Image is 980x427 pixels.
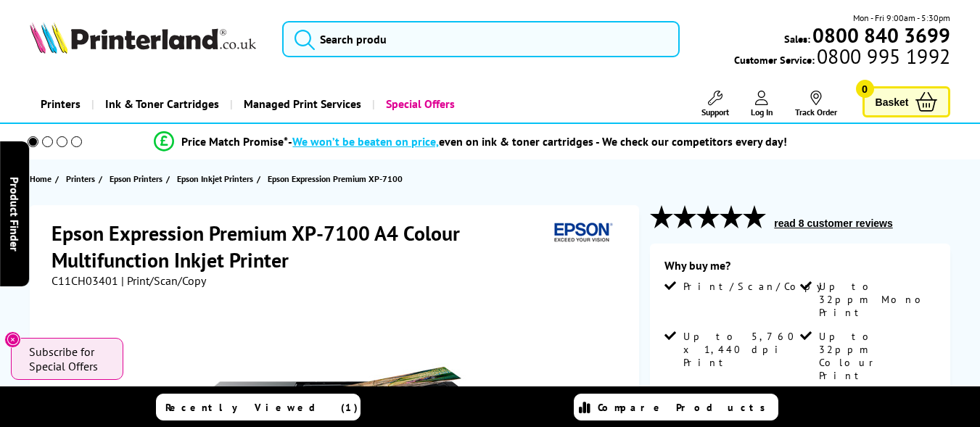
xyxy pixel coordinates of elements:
[110,171,162,186] span: Epson Printers
[177,171,257,186] a: Epson Inkjet Printers
[784,32,810,46] span: Sales:
[105,86,219,123] span: Ink & Toner Cartridges
[751,107,773,117] span: Log In
[701,107,729,117] span: Support
[7,176,22,251] span: Product Finder
[548,220,615,246] img: Epson
[810,28,950,42] a: 0800 840 3699
[165,401,358,414] span: Recently Viewed (1)
[268,171,403,186] span: Epson Expression Premium XP-7100
[30,171,55,186] a: Home
[177,171,253,186] span: Epson Inkjet Printers
[770,217,897,230] button: read 8 customer reviews
[701,91,729,117] a: Support
[598,401,773,414] span: Compare Products
[574,394,778,420] a: Compare Products
[683,330,797,369] span: Up to 5,760 x 1,440 dpi Print
[876,92,909,112] span: Basket
[812,22,950,49] b: 0800 840 3699
[230,86,372,123] a: Managed Print Services
[4,331,21,348] button: Close
[30,86,91,123] a: Printers
[121,273,206,288] span: | Print/Scan/Copy
[862,86,951,117] a: Basket 0
[30,171,52,186] span: Home
[30,22,256,54] img: Printerland Logo
[52,220,549,273] h1: Epson Expression Premium XP-7100 A4 Colour Multifunction Inkjet Printer
[156,394,361,420] a: Recently Viewed (1)
[30,22,265,57] a: Printerland Logo
[7,129,934,154] li: modal_Promise
[181,134,288,149] span: Price Match Promise*
[819,280,933,319] span: Up to 32ppm Mono Print
[288,134,787,149] div: - even on ink & toner cartridges - We check our competitors every day!
[856,80,874,98] span: 0
[372,86,466,123] a: Special Offers
[268,171,406,186] a: Epson Expression Premium XP-7100
[683,280,833,293] span: Print/Scan/Copy
[734,49,950,67] span: Customer Service:
[282,21,680,57] input: Search produ
[664,258,936,280] div: Why buy me?
[292,134,439,149] span: We won’t be beaten on price,
[751,91,773,117] a: Log In
[110,171,166,186] a: Epson Printers
[853,11,950,25] span: Mon - Fri 9:00am - 5:30pm
[52,273,118,288] span: C11CH03401
[66,171,95,186] span: Printers
[815,49,950,63] span: 0800 995 1992
[66,171,99,186] a: Printers
[819,330,933,382] span: Up to 32ppm Colour Print
[795,91,837,117] a: Track Order
[29,344,109,373] span: Subscribe for Special Offers
[91,86,230,123] a: Ink & Toner Cartridges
